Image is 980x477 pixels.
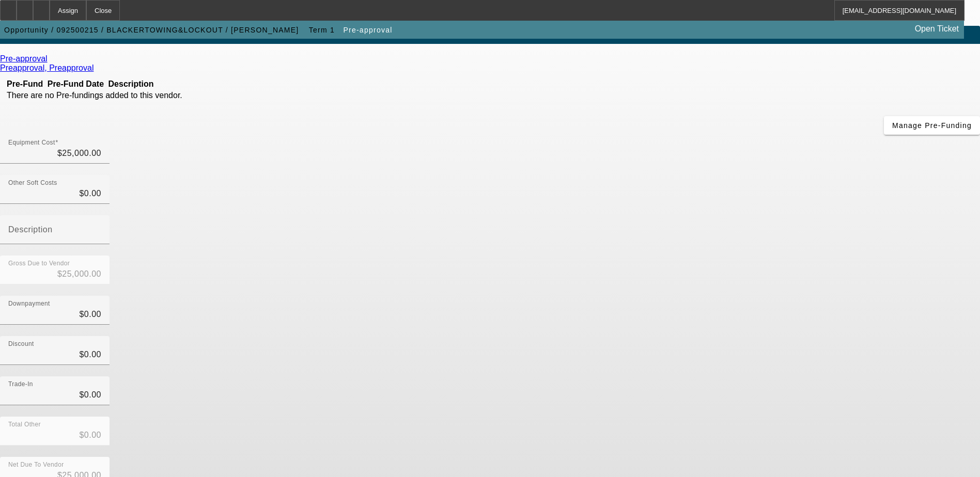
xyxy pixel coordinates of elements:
mat-label: Total Other [8,421,41,428]
span: Opportunity / 092500215 / BLACKERTOWING&LOCKOUT / [PERSON_NAME] [4,26,299,34]
a: Open Ticket [911,20,963,38]
mat-label: Downpayment [8,300,50,307]
span: Pre-approval [343,26,392,34]
mat-label: Net Due To Vendor [8,462,64,468]
mat-label: Discount [8,341,34,347]
td: There are no Pre-fundings added to this vendor. [6,90,257,101]
th: Description [108,79,257,89]
button: Term 1 [305,21,338,39]
button: Manage Pre-Funding [884,116,980,135]
mat-label: Gross Due to Vendor [8,260,70,267]
span: Term 1 [309,26,335,34]
th: Pre-Fund [6,79,43,89]
th: Pre-Fund Date [44,79,106,89]
button: Pre-approval [340,21,395,39]
mat-label: Trade-In [8,381,33,388]
mat-label: Equipment Cost [8,139,55,146]
mat-label: Other Soft Costs [8,180,57,186]
mat-label: Description [8,225,53,234]
span: Manage Pre-Funding [892,121,972,130]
